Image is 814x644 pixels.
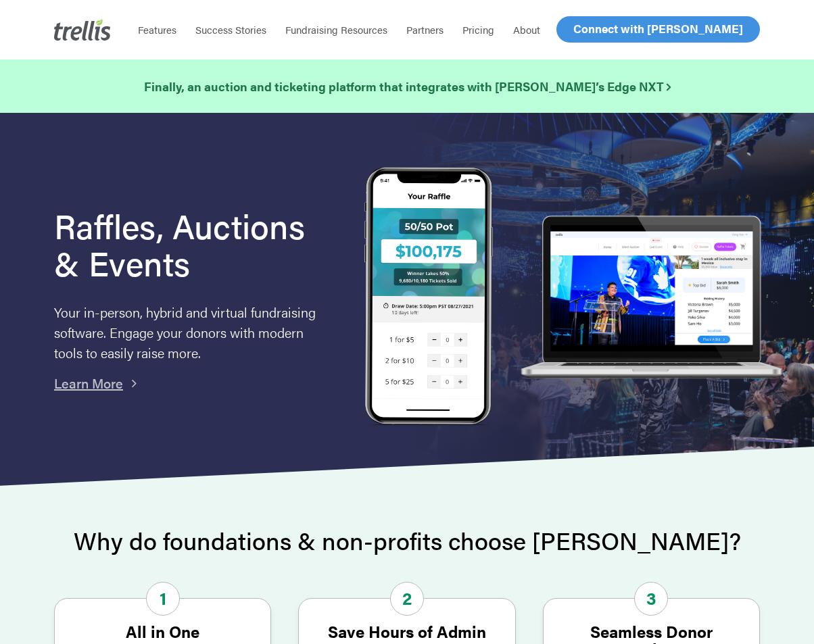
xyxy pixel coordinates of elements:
[54,302,332,363] p: Your in-person, hybrid and virtual fundraising software. Engage your donors with modern tools to ...
[573,20,743,36] span: Connect with [PERSON_NAME]
[390,582,424,616] span: 2
[54,373,123,393] a: Learn More
[406,22,444,36] span: Partners
[128,23,186,36] a: Features
[397,23,453,36] a: Partners
[515,216,787,380] img: rafflelaptop_mac_optim.png
[556,16,760,43] a: Connect with [PERSON_NAME]
[504,23,550,36] a: About
[453,23,504,36] a: Pricing
[285,22,387,36] span: Fundraising Resources
[138,22,176,36] span: Features
[54,527,760,554] h2: Why do foundations & non-profits choose [PERSON_NAME]?
[144,77,671,96] a: Finally, an auction and ticketing platform that integrates with [PERSON_NAME]’s Edge NXT
[364,167,493,428] img: Trellis Raffles, Auctions and Event Fundraising
[513,22,540,36] span: About
[634,582,668,616] span: 3
[328,620,486,643] strong: Save Hours of Admin
[186,23,276,36] a: Success Stories
[126,620,199,643] strong: All in One
[462,22,494,36] span: Pricing
[54,207,332,281] h1: Raffles, Auctions & Events
[195,22,266,36] span: Success Stories
[276,23,397,36] a: Fundraising Resources
[54,19,111,41] img: Trellis
[146,582,180,616] span: 1
[144,78,671,95] strong: Finally, an auction and ticketing platform that integrates with [PERSON_NAME]’s Edge NXT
